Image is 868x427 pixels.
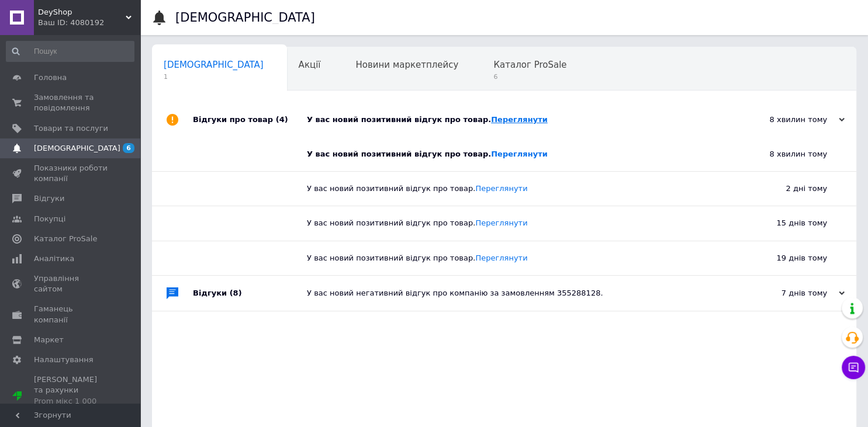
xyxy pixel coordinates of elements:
div: Відгуки [193,276,307,311]
div: У вас новий негативний відгук про компанію за замовленням 355288128. [307,288,728,298]
span: Управління сайтом [34,273,108,294]
div: У вас новий позитивний відгук про товар. [307,114,728,125]
div: У вас новий позитивний відгук про товар. [307,218,710,228]
div: У вас новий позитивний відгук про товар. [307,149,710,159]
span: [DEMOGRAPHIC_DATA] [164,60,264,70]
span: DeyShop [38,7,126,18]
span: Каталог ProSale [34,234,97,244]
div: Відгуки про товар [193,102,307,137]
span: 6 [123,143,134,153]
a: Переглянути [475,184,527,193]
span: (4) [276,115,288,124]
a: Переглянути [475,254,527,262]
span: Показники роботи компанії [34,163,108,184]
span: Замовлення та повідомлення [34,92,108,113]
span: Налаштування [34,355,94,365]
input: Пошук [6,41,134,62]
div: 2 дні тому [710,172,856,206]
div: Ваш ID: 4080192 [38,18,140,28]
span: 1 [164,72,264,81]
span: [DEMOGRAPHIC_DATA] [34,143,120,154]
span: Каталог ProSale [493,60,566,70]
div: 8 хвилин тому [710,137,856,171]
div: 15 днів тому [710,206,856,240]
div: 8 хвилин тому [728,114,845,125]
div: 7 днів тому [728,288,845,298]
div: У вас новий позитивний відгук про товар. [307,253,710,263]
h1: [DEMOGRAPHIC_DATA] [175,11,315,25]
div: 19 днів тому [710,241,856,275]
span: Відгуки [34,193,64,204]
span: Покупці [34,214,65,224]
span: Новини маркетплейсу [355,60,458,70]
a: Переглянути [491,115,548,124]
div: У вас новий позитивний відгук про товар. [307,183,710,194]
span: Товари та послуги [34,123,108,134]
a: Переглянути [475,218,527,227]
button: Чат з покупцем [842,356,865,379]
span: (8) [230,289,242,297]
span: Акції [299,60,321,70]
span: Аналітика [34,254,74,264]
span: Гаманець компанії [34,304,108,325]
span: Головна [34,72,67,83]
a: Переглянути [491,150,548,158]
span: 6 [493,72,566,81]
div: Prom мікс 1 000 (13 місяців) [34,396,108,417]
span: Маркет [34,335,64,345]
span: [PERSON_NAME] та рахунки [34,374,108,417]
